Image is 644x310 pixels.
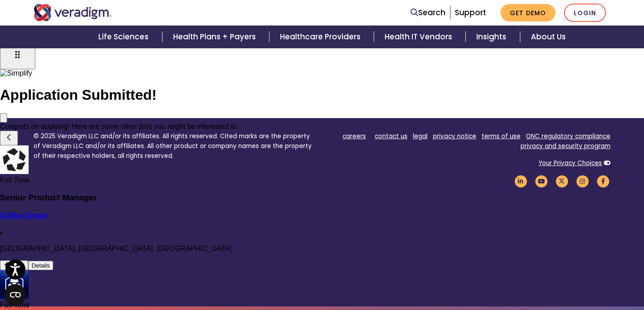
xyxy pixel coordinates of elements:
[595,177,610,185] a: Veradigm Facebook Link
[466,25,520,48] a: Insights
[554,177,569,185] a: Veradigm Twitter Link
[534,177,549,185] a: Veradigm YouTube Link
[520,25,576,48] a: About Us
[343,132,366,140] a: careers
[433,132,476,140] a: privacy notice
[513,177,528,185] a: Veradigm LinkedIn Link
[375,132,407,140] a: contact us
[521,142,610,150] a: privacy and security program
[374,25,466,48] a: Health IT Vendors
[455,7,486,18] a: Support
[500,4,555,21] a: Get Demo
[34,4,112,21] img: Veradigm logo
[269,25,374,48] a: Healthcare Providers
[482,132,521,140] a: terms of use
[526,132,610,140] a: ONC regulatory compliance
[413,132,428,140] a: legal
[411,7,445,19] a: Search
[162,25,269,48] a: Health Plans + Payers
[564,4,606,22] a: Login
[88,25,162,48] a: Life Sciences
[4,284,26,306] button: Open CMP widget
[575,177,590,185] a: Veradigm Instagram Link
[34,132,315,161] p: © 2025 Veradigm LLC and/or its affiliates. All rights reserved. Cited marks are the property of V...
[538,159,602,167] a: Your Privacy Choices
